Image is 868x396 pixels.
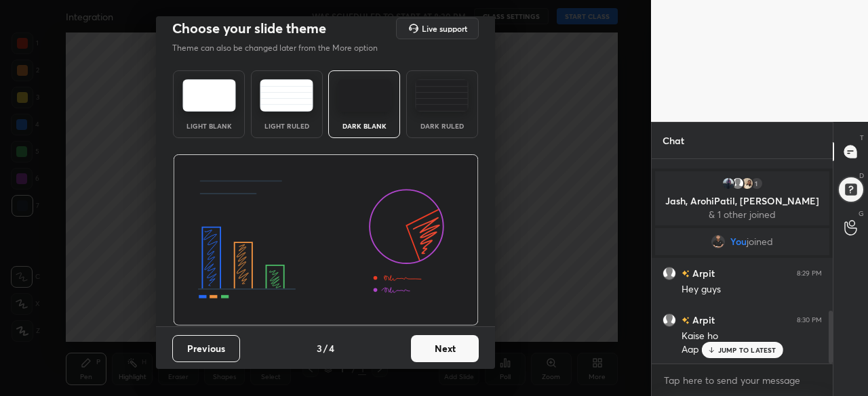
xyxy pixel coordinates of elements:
img: 3ab381f3791941bea4738973d626649b.png [711,235,725,248]
h4: / [323,341,328,355]
div: Dark Blank [337,123,391,129]
img: default.png [663,313,676,327]
img: lightRuledTheme.5fabf969.svg [260,79,313,112]
img: darkThemeBanner.d06ce4a2.svg [173,154,479,326]
p: JUMP TO LATEST [718,346,776,354]
img: lightTheme.e5ed3b09.svg [182,79,236,112]
p: D [859,171,864,181]
p: G [859,208,864,219]
p: Chat [652,123,695,158]
img: darkTheme.f0cc69e5.svg [338,79,391,112]
div: Hey guys [682,283,822,296]
span: joined [747,236,773,247]
div: Dark Ruled [415,123,469,129]
div: 1 [750,177,764,190]
h6: Arpit [690,313,715,327]
img: default.png [663,267,676,280]
div: Aap sbhi [682,343,822,357]
img: 3 [741,177,754,190]
p: & 1 other joined [663,209,821,220]
h5: Live support [422,24,467,32]
button: Next [411,335,479,362]
img: no-rating-badge.077c3623.svg [682,270,690,278]
img: darkRuledTheme.de295e13.svg [415,79,469,112]
p: T [860,133,864,143]
img: 1f3478aaafb5468eae8cd37972267106.jpg [722,177,735,190]
h6: Arpit [690,266,715,280]
p: Theme can also be changed later from the More option [172,42,392,54]
h2: Choose your slide theme [172,20,326,37]
div: grid [652,159,833,364]
div: Kaise ho [682,330,822,343]
div: Light Ruled [260,123,314,129]
div: 8:30 PM [797,316,822,324]
div: Light Blank [182,123,236,129]
img: default.png [731,177,745,190]
h4: 3 [317,341,322,355]
button: Previous [172,335,240,362]
div: 8:29 PM [797,269,822,278]
h4: 4 [329,341,334,355]
p: Jash, ArohiPatil, [PERSON_NAME] [663,196,821,206]
img: no-rating-badge.077c3623.svg [682,317,690,324]
span: You [730,236,747,247]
